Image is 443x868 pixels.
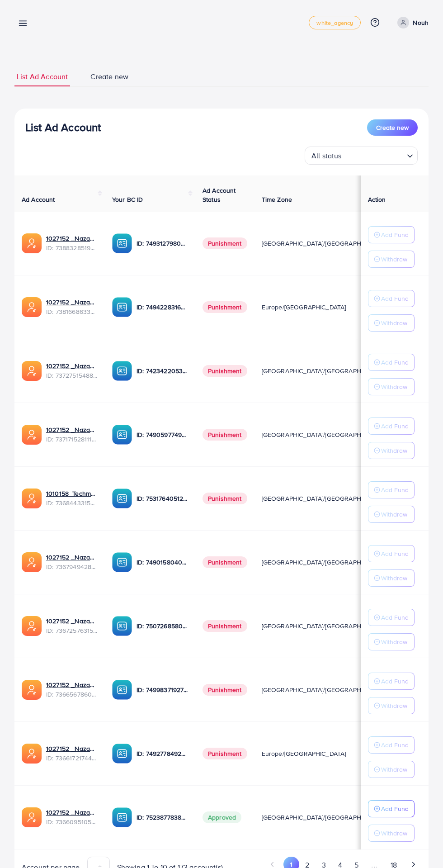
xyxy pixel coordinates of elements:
[22,233,42,253] img: ic-ads-acc.e4c84228.svg
[368,800,415,817] button: Add Fund
[368,736,415,754] button: Add Fund
[368,569,415,587] button: Withdraw
[381,803,409,814] p: Add Fund
[46,808,98,826] div: <span class='underline'>1027152 _Nazaagency_006</span></br>7366095105679261697
[46,553,98,562] a: 1027152 _Nazaagency_003
[137,429,188,440] p: ID: 7490597749134508040
[112,233,132,253] img: ic-ba-acc.ded83a64.svg
[22,489,42,508] img: ic-ads-acc.e4c84228.svg
[368,633,415,650] button: Withdraw
[394,17,429,28] a: Nouh
[46,817,98,826] span: ID: 7366095105679261697
[368,417,415,435] button: Add Fund
[22,807,42,827] img: ic-ads-acc.e4c84228.svg
[46,307,98,316] span: ID: 7381668633665093648
[203,556,247,568] span: Punishment
[262,303,346,312] span: Europe/[GEOGRAPHIC_DATA]
[262,430,387,439] span: [GEOGRAPHIC_DATA]/[GEOGRAPHIC_DATA]
[368,378,415,395] button: Withdraw
[25,121,101,134] h3: List Ad Account
[112,616,132,636] img: ic-ba-acc.ded83a64.svg
[46,298,98,316] div: <span class='underline'>1027152 _Nazaagency_023</span></br>7381668633665093648
[137,621,188,631] p: ID: 7507268580682137618
[381,421,409,432] p: Add Fund
[17,71,68,82] span: List Ad Account
[46,690,98,699] span: ID: 7366567860828749825
[46,808,98,817] a: 1027152 _Nazaagency_006
[368,354,415,371] button: Add Fund
[203,493,247,504] span: Punishment
[368,825,415,842] button: Withdraw
[112,361,132,381] img: ic-ba-acc.ded83a64.svg
[381,357,409,368] p: Add Fund
[137,684,188,695] p: ID: 7499837192777400321
[137,238,188,249] p: ID: 7493127980932333584
[46,754,98,763] span: ID: 7366172174454882305
[46,553,98,571] div: <span class='underline'>1027152 _Nazaagency_003</span></br>7367949428067450896
[22,616,42,636] img: ic-ads-acc.e4c84228.svg
[344,147,403,162] input: Search for option
[376,123,409,132] span: Create new
[46,234,98,252] div: <span class='underline'>1027152 _Nazaagency_019</span></br>7388328519014645761
[46,489,98,508] div: <span class='underline'>1010158_Techmanistan pk acc_1715599413927</span></br>7368443315504726017
[381,229,409,240] p: Add Fund
[46,617,98,626] a: 1027152 _Nazaagency_016
[112,195,143,204] span: Your BC ID
[262,494,387,503] span: [GEOGRAPHIC_DATA]/[GEOGRAPHIC_DATA]
[305,147,418,165] div: Search for option
[262,239,387,248] span: [GEOGRAPHIC_DATA]/[GEOGRAPHIC_DATA]
[368,442,415,459] button: Withdraw
[310,149,344,162] span: All status
[368,314,415,332] button: Withdraw
[46,371,98,380] span: ID: 7372751548805726224
[381,445,407,456] p: Withdraw
[203,748,247,759] span: Punishment
[367,119,418,136] button: Create new
[368,609,415,626] button: Add Fund
[203,620,247,632] span: Punishment
[368,673,415,690] button: Add Fund
[262,558,387,567] span: [GEOGRAPHIC_DATA]/[GEOGRAPHIC_DATA]
[112,680,132,700] img: ic-ba-acc.ded83a64.svg
[46,298,98,307] a: 1027152 _Nazaagency_023
[262,366,387,375] span: [GEOGRAPHIC_DATA]/[GEOGRAPHIC_DATA]
[203,811,241,823] span: Approved
[381,828,407,839] p: Withdraw
[22,744,42,764] img: ic-ads-acc.e4c84228.svg
[22,552,42,572] img: ic-ads-acc.e4c84228.svg
[46,425,98,444] div: <span class='underline'>1027152 _Nazaagency_04</span></br>7371715281112170513
[112,297,132,317] img: ic-ba-acc.ded83a64.svg
[137,557,188,568] p: ID: 7490158040596217873
[381,509,407,520] p: Withdraw
[413,17,429,28] p: Nouh
[381,676,409,687] p: Add Fund
[22,361,42,381] img: ic-ads-acc.e4c84228.svg
[112,425,132,445] img: ic-ba-acc.ded83a64.svg
[381,636,407,647] p: Withdraw
[137,748,188,759] p: ID: 7492778492849930241
[368,506,415,523] button: Withdraw
[203,237,247,249] span: Punishment
[46,489,98,498] a: 1010158_Techmanistan pk acc_1715599413927
[46,617,98,635] div: <span class='underline'>1027152 _Nazaagency_016</span></br>7367257631523782657
[309,16,361,29] a: white_agency
[46,361,98,380] div: <span class='underline'>1027152 _Nazaagency_007</span></br>7372751548805726224
[381,612,409,623] p: Add Fund
[381,484,409,495] p: Add Fund
[112,489,132,508] img: ic-ba-acc.ded83a64.svg
[368,290,415,307] button: Add Fund
[316,20,353,26] span: white_agency
[46,234,98,243] a: 1027152 _Nazaagency_019
[262,685,387,694] span: [GEOGRAPHIC_DATA]/[GEOGRAPHIC_DATA]
[381,254,407,265] p: Withdraw
[46,744,98,753] a: 1027152 _Nazaagency_018
[368,697,415,714] button: Withdraw
[368,481,415,498] button: Add Fund
[381,764,407,775] p: Withdraw
[137,493,188,504] p: ID: 7531764051207716871
[262,813,387,822] span: [GEOGRAPHIC_DATA]/[GEOGRAPHIC_DATA]
[262,195,292,204] span: Time Zone
[381,740,409,750] p: Add Fund
[262,621,387,631] span: [GEOGRAPHIC_DATA]/[GEOGRAPHIC_DATA]
[112,552,132,572] img: ic-ba-acc.ded83a64.svg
